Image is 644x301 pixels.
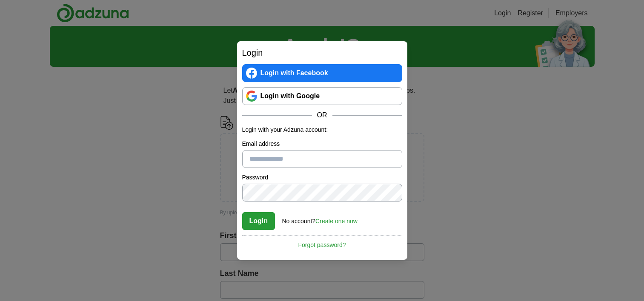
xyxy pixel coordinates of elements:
h2: Login [242,46,402,59]
a: Create one now [315,218,358,224]
p: Login with your Adzuna account: [242,125,402,134]
span: OR [312,110,332,120]
label: Password [242,173,402,182]
label: Email address [242,139,402,148]
a: Login with Google [242,87,402,105]
a: Forgot password? [242,235,402,250]
button: Login [242,212,275,230]
div: No account? [282,212,358,226]
a: Login with Facebook [242,64,402,82]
